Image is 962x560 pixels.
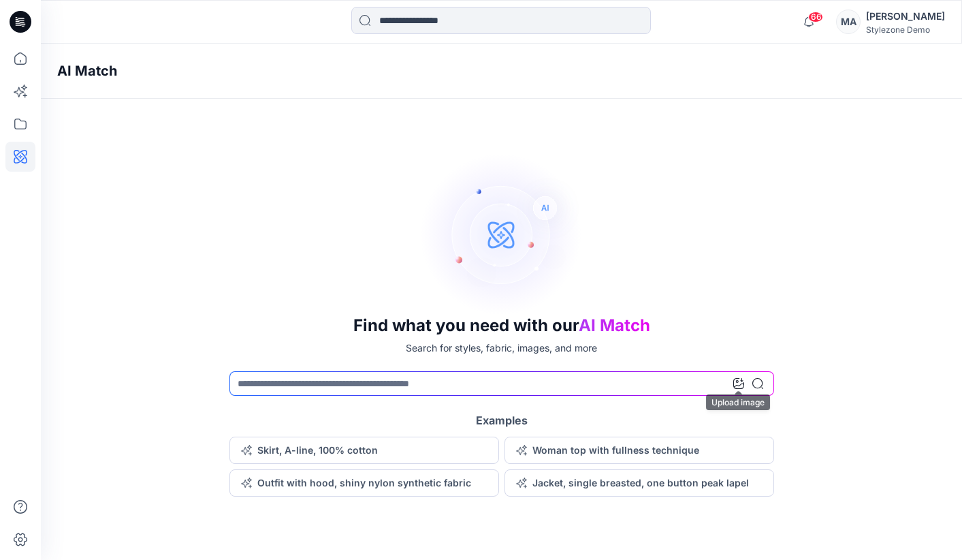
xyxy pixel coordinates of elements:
button: Skirt, A-line, 100% cotton [229,437,499,464]
span: AI Match [579,315,650,335]
p: Search for styles, fabric, images, and more [406,341,597,355]
button: Woman top with fullness technique [504,437,774,464]
button: Jacket, single breasted, one button peak lapel [504,469,774,497]
div: [PERSON_NAME] [866,8,945,25]
h4: AI Match [57,63,117,79]
div: MA [836,10,861,34]
div: Stylezone Demo [866,25,945,35]
span: 66 [808,12,823,22]
img: AI Search [420,153,583,316]
h5: Examples [476,412,528,429]
h3: Find what you need with our [353,316,650,335]
button: Outfit with hood, shiny nylon synthetic fabric [229,469,499,497]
